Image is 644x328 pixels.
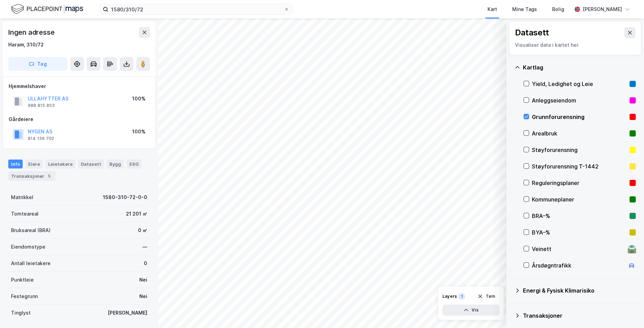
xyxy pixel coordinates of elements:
div: 🛣️ [627,244,636,253]
div: Antall leietakere [11,259,51,267]
div: Nei [139,292,147,300]
div: 1 [458,293,465,300]
div: Hjemmelshaver [9,82,150,90]
div: Grunnforurensning [532,113,627,121]
div: Nei [139,276,147,284]
div: Kart [487,5,497,13]
div: 21 201 ㎡ [126,210,147,218]
div: 100% [132,95,146,103]
div: Yield, Ledighet og Leie [532,80,627,88]
div: 0 ㎡ [138,226,147,234]
div: Anleggseiendom [532,96,627,105]
div: Bruksareal (BRA) [11,226,51,234]
div: ESG [127,160,141,168]
div: Datasett [515,27,549,38]
div: Datasett [78,160,104,168]
div: Haram, 310/72 [8,41,44,49]
div: Kommuneplaner [532,195,627,204]
div: Mine Tags [512,5,537,13]
button: Tøm [473,291,500,302]
div: Tinglyst [11,309,31,317]
div: Visualiser data i kartet her. [515,41,635,49]
div: Eiendomstype [11,243,45,251]
div: Reguleringsplaner [532,179,627,187]
div: Veinett [532,245,625,253]
div: 1580-310-72-0-0 [103,193,147,201]
input: Søk på adresse, matrikkel, gårdeiere, leietakere eller personer [108,4,284,14]
div: [PERSON_NAME] [583,5,622,13]
div: Leietakere [45,160,75,168]
div: 5 [46,173,53,179]
div: [PERSON_NAME] [108,309,147,317]
div: Ingen adresse [8,27,56,38]
div: Festegrunn [11,292,38,300]
div: Layers [442,294,457,299]
div: Punktleie [11,276,34,284]
div: Årsdøgntrafikk [532,261,625,270]
div: Transaksjoner [8,171,55,181]
div: Info [8,160,23,168]
div: Transaksjoner [523,311,636,320]
div: Tomteareal [11,210,39,218]
div: Gårdeiere [9,115,150,123]
div: Arealbruk [532,129,627,138]
div: — [142,243,147,251]
div: Bolig [552,5,564,13]
img: logo.f888ab2527a4732fd821a326f86c7f29.svg [11,3,83,15]
div: 100% [132,128,146,136]
div: Energi & Fysisk Klimarisiko [523,286,636,295]
button: Tag [8,57,67,71]
div: Bygg [107,160,124,168]
div: 0 [144,259,147,267]
div: Støyforurensning T-1442 [532,162,627,171]
iframe: Chat Widget [610,295,644,328]
div: Matrikkel [11,193,33,201]
div: 814 156 702 [28,136,54,141]
div: Kartlag [523,63,636,72]
div: BYA–% [532,228,627,237]
div: BRA–% [532,212,627,220]
button: Vis [442,305,500,316]
div: 988 815 853 [28,103,55,108]
div: Støyforurensning [532,146,627,154]
div: Eiere [25,160,43,168]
